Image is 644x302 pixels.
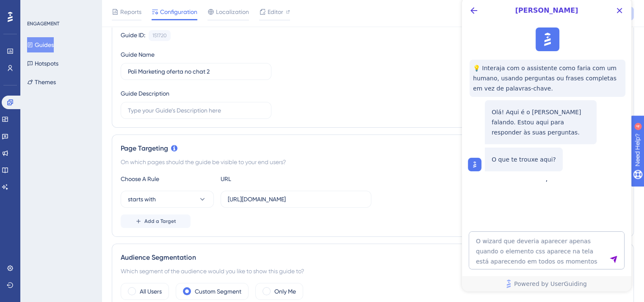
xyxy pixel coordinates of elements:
input: Type your Guide’s Name here [128,67,264,76]
div: Page Targeting [121,143,625,154]
div: Guide Description [121,88,169,99]
div: 4 [59,4,61,11]
span: Need Help? [20,2,53,12]
div: Which segment of the audience would you like to show this guide to? [121,266,625,276]
span: Add a Target [144,218,176,225]
div: 151720 [152,32,167,39]
button: Add a Target [121,214,191,228]
div: Guide Name [121,49,155,60]
div: URL [221,174,314,184]
label: Custom Segment [195,286,241,297]
label: All Users [140,286,162,297]
div: Choose A Rule [121,174,214,184]
input: yourwebsite.com/path [228,195,364,204]
span: Localization [216,7,249,17]
div: Audience Segmentation [121,253,625,263]
div: On which pages should the guide be visible to your end users? [121,157,625,167]
span: Editor [268,7,283,17]
input: Type your Guide’s Description here [128,106,264,115]
span: Configuration [160,7,197,17]
div: Guide ID: [121,30,145,41]
button: starts with [121,191,214,208]
label: Only Me [274,286,296,297]
span: starts with [128,194,156,204]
